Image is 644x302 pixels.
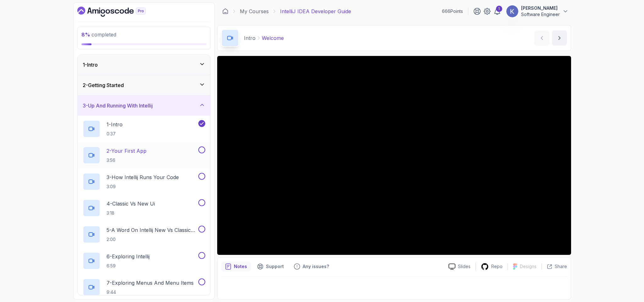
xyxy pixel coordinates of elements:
[290,261,333,272] button: Feedback button
[253,261,288,272] button: Support button
[83,146,205,164] button: 2-Your First App3:56
[107,210,155,216] p: 3:18
[83,278,205,296] button: 7-Exploring Menus And Menu Items9:44
[107,289,194,295] p: 9:44
[491,263,503,270] p: Repo
[442,8,463,14] p: 666 Points
[77,7,160,17] a: Dashboard
[443,263,476,270] a: Slides
[83,252,205,270] button: 6-Exploring Intellij6:59
[493,8,501,15] a: 1
[222,8,228,14] a: Dashboard
[244,34,256,42] p: Intro
[107,279,194,287] p: 7 - Exploring Menus And Menu Items
[266,263,284,270] p: Support
[555,263,567,270] p: Share
[520,263,537,270] p: Designs
[521,5,560,11] p: [PERSON_NAME]
[217,56,571,255] iframe: 1 - Hi
[78,55,210,75] button: 1-Intro
[81,31,116,38] span: completed
[542,263,567,270] button: Share
[521,11,560,18] p: Software Engineer
[476,263,508,271] a: Repo
[107,173,179,181] p: 3 - How Intellij Runs Your Code
[107,200,155,207] p: 4 - Classic Vs New Ui
[81,31,90,38] span: 8 %
[107,184,179,190] p: 3:09
[107,157,146,163] p: 3:56
[83,102,153,109] h3: 3 - Up And Running With Intellij
[78,75,210,95] button: 2-Getting Started
[506,5,569,18] button: user profile image[PERSON_NAME]Software Engineer
[83,61,98,69] h3: 1 - Intro
[458,263,471,270] p: Slides
[107,131,123,137] p: 0:37
[107,226,197,234] p: 5 - A Word On Intellij New Vs Classic Ui
[496,6,502,12] div: 1
[234,263,247,270] p: Notes
[78,96,210,116] button: 3-Up And Running With Intellij
[107,236,197,243] p: 2:00
[83,173,205,190] button: 3-How Intellij Runs Your Code3:09
[303,263,329,270] p: Any issues?
[262,34,284,42] p: Welcome
[83,120,205,138] button: 1-Intro0:37
[240,8,269,15] a: My Courses
[83,199,205,217] button: 4-Classic Vs New Ui3:18
[506,5,518,17] img: user profile image
[552,30,567,46] button: next content
[107,121,123,128] p: 1 - Intro
[83,226,205,243] button: 5-A Word On Intellij New Vs Classic Ui2:00
[83,81,124,89] h3: 2 - Getting Started
[280,8,351,15] p: IntelliJ IDEA Developer Guide
[107,147,146,155] p: 2 - Your First App
[534,30,549,46] button: previous content
[107,263,150,269] p: 6:59
[107,253,150,260] p: 6 - Exploring Intellij
[221,261,251,272] button: notes button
